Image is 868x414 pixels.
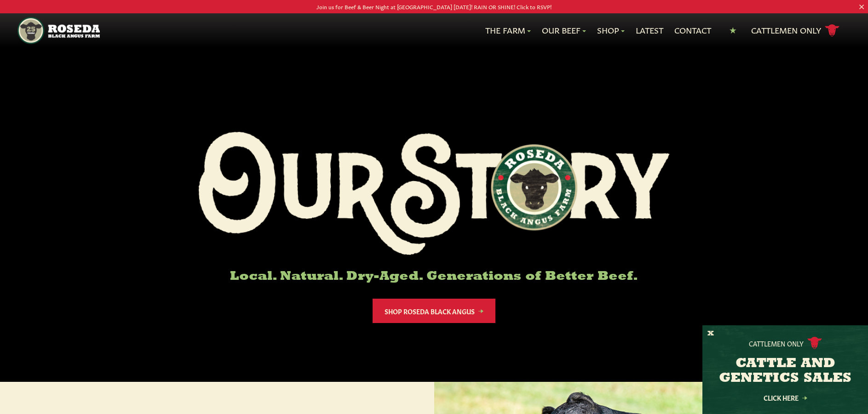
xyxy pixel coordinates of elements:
p: Join us for Beef & Beer Night at [GEOGRAPHIC_DATA] [DATE]! RAIN OR SHINE! Click to RSVP! [43,2,824,11]
a: Shop Roseda Black Angus [373,299,495,323]
a: Cattlemen Only [751,23,839,39]
img: https://roseda.com/wp-content/uploads/2021/05/roseda-25-header.png [17,17,100,44]
a: Latest [636,24,663,36]
button: X [707,329,714,339]
a: Contact [674,24,711,36]
p: Cattlemen Only [749,339,804,348]
a: Shop [597,24,625,36]
a: Our Beef [542,24,586,36]
img: Roseda Black Aangus Farm [199,132,670,255]
a: Click Here [744,395,827,401]
a: The Farm [485,24,531,36]
img: cattle-icon.svg [807,337,822,349]
h6: Local. Natural. Dry-Aged. Generations of Better Beef. [199,270,670,284]
nav: Main Navigation [17,13,851,48]
h3: CATTLE AND GENETICS SALES [714,357,857,386]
